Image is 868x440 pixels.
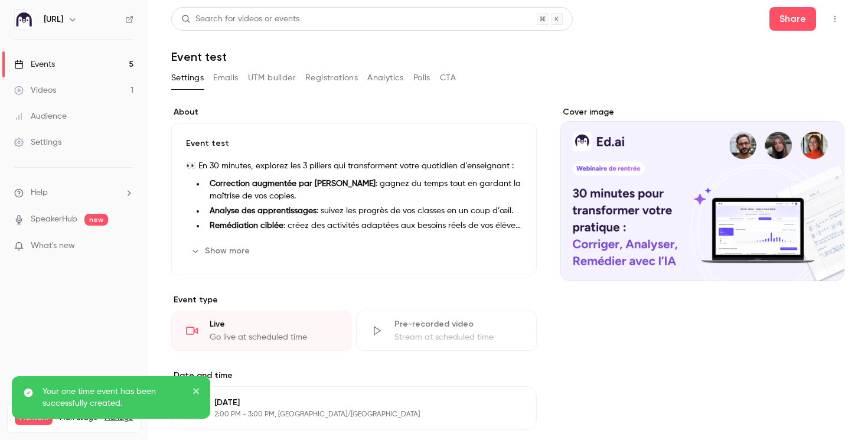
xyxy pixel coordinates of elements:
div: Videos [14,84,56,96]
strong: Remédiation ciblée [210,221,283,230]
label: Date and time [171,370,537,382]
span: new [84,214,108,226]
div: Live [210,318,337,330]
li: : gagnez du temps tout en gardant la maîtrise de vos copies. [205,178,522,203]
h1: Event test [171,50,844,64]
button: CTA [440,69,456,87]
p: Event type [171,294,537,306]
div: Pre-recorded video [394,318,521,330]
button: Polls [413,69,430,87]
button: Registrations [305,69,358,87]
div: Stream at scheduled time [394,331,521,343]
span: Help [31,187,48,199]
img: Ed.ai [15,10,34,29]
li: : suivez les progrès de vos classes en un coup d’œil. [205,205,522,217]
p: 👀 En 30 minutes, explorez les 3 piliers qui transforment votre quotidien d’enseignant : [186,159,522,173]
strong: Analyse des apprentissages [210,207,316,215]
button: close [192,386,201,400]
li: help-dropdown-opener [14,187,133,199]
div: Search for videos or events [181,13,299,25]
section: Cover image [560,106,844,281]
p: Your one time event has been successfully created. [43,386,184,409]
div: Audience [14,110,67,122]
p: [DATE] [214,397,474,409]
span: What's new [31,240,75,252]
div: Events [14,58,55,70]
button: Analytics [367,69,404,87]
div: Pre-recorded videoStream at scheduled time [356,311,536,351]
button: Show more [186,242,257,260]
div: Settings [14,136,61,148]
label: Cover image [560,106,844,118]
p: Event test [186,138,522,149]
p: 2:00 PM - 3:00 PM, [GEOGRAPHIC_DATA]/[GEOGRAPHIC_DATA] [214,410,474,419]
strong: Correction augmentée par [PERSON_NAME] [210,180,376,188]
li: : créez des activités adaptées aux besoins réels de vos élèves. [205,220,522,232]
button: Settings [171,69,204,87]
a: SpeakerHub [31,213,77,226]
button: Share [769,7,816,31]
label: About [171,106,537,118]
button: UTM builder [248,69,296,87]
button: Emails [213,69,238,87]
div: LiveGo live at scheduled time [171,311,351,351]
div: Go live at scheduled time [210,331,337,343]
h6: [URL] [44,14,63,25]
